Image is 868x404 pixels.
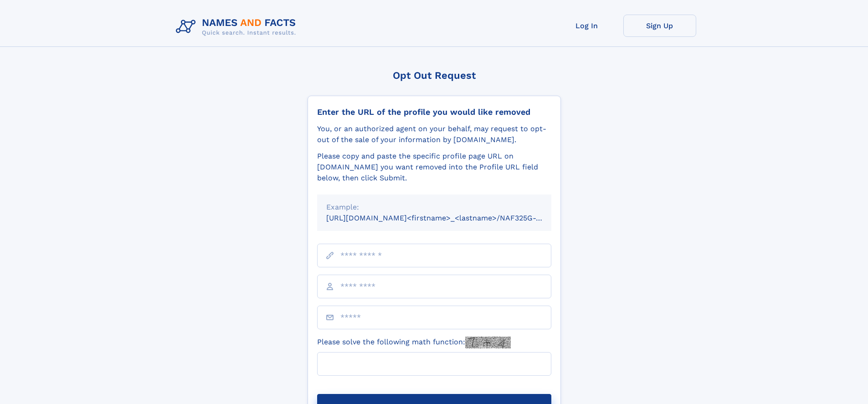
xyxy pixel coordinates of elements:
[623,15,696,37] a: Sign Up
[317,123,551,145] div: You, or an authorized agent on your behalf, may request to opt-out of the sale of your informatio...
[326,202,542,213] div: Example:
[326,214,569,222] small: [URL][DOMAIN_NAME]<firstname>_<lastname>/NAF325G-xxxxxxxx
[550,15,623,37] a: Log In
[317,107,551,117] div: Enter the URL of the profile you would like removed
[308,70,561,81] div: Opt Out Request
[172,15,303,39] img: Logo Names and Facts
[317,151,551,184] div: Please copy and paste the specific profile page URL on [DOMAIN_NAME] you want removed into the Pr...
[317,337,511,348] label: Please solve the following math function:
